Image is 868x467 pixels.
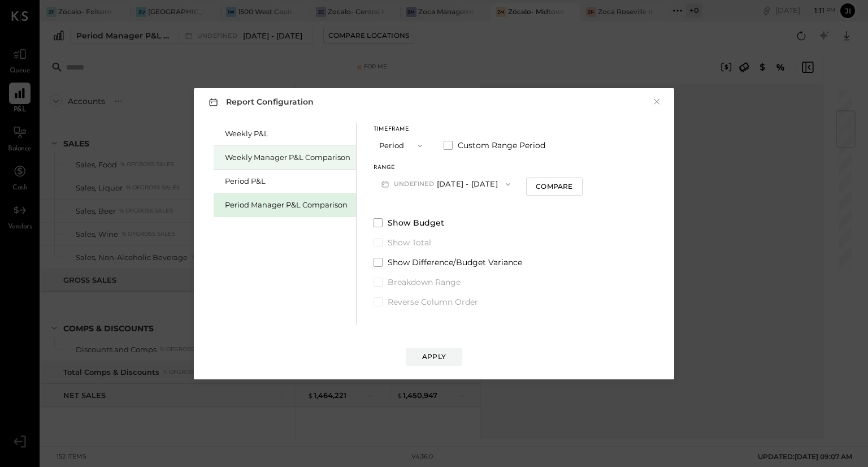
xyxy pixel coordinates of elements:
[225,152,350,163] div: Weekly Manager P&L Comparison
[388,296,478,308] span: Reverse Column Order
[526,178,583,196] button: Compare
[374,135,430,156] button: Period
[206,95,314,109] h3: Report Configuration
[388,276,461,288] span: Breakdown Range
[374,174,518,194] button: undefined[DATE] - [DATE]
[225,128,350,139] div: Weekly P&L
[458,140,545,151] span: Custom Range Period
[388,237,431,248] span: Show Total
[225,176,350,187] div: Period P&L
[388,217,444,228] span: Show Budget
[406,348,462,366] button: Apply
[536,181,572,191] div: Compare
[374,127,430,132] div: Timeframe
[422,352,446,361] div: Apply
[388,257,522,268] span: Show Difference/Budget Variance
[652,96,662,107] button: ×
[374,165,518,171] div: Range
[225,200,350,210] div: Period Manager P&L Comparison
[394,180,437,189] span: undefined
